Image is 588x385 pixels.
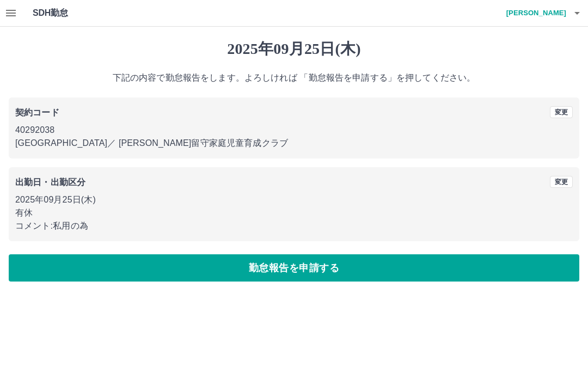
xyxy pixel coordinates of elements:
p: 有休 [15,206,573,219]
b: 出勤日・出勤区分 [15,178,85,187]
p: コメント: 私用の為 [15,219,573,233]
button: 勤怠報告を申請する [9,254,579,282]
p: [GEOGRAPHIC_DATA] ／ [PERSON_NAME]留守家庭児童育成クラブ [15,137,573,150]
p: 2025年09月25日(木) [15,193,573,206]
h1: 2025年09月25日(木) [9,40,579,58]
p: 40292038 [15,124,573,137]
p: 下記の内容で勤怠報告をします。よろしければ 「勤怠報告を申請する」を押してください。 [9,71,579,84]
button: 変更 [550,176,573,188]
button: 変更 [550,106,573,118]
b: 契約コード [15,108,59,117]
